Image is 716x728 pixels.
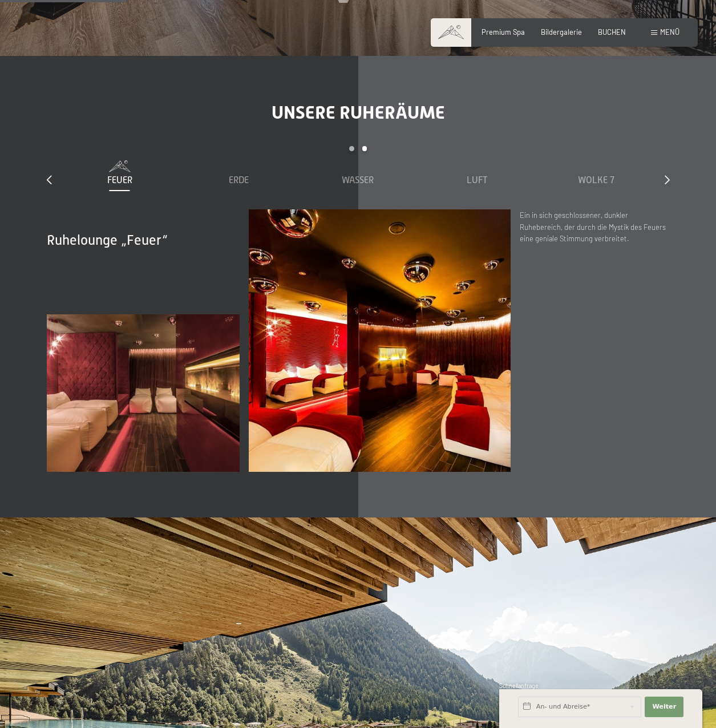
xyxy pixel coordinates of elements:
[47,232,168,248] span: Ruhelounge „Feuer“
[60,146,656,160] div: Carousel Pagination
[578,175,614,185] span: Wolke 7
[598,27,626,37] a: BUCHEN
[229,175,249,185] span: Erde
[272,102,445,123] span: Unsere Ruheräume
[342,175,374,185] span: Wasser
[362,146,367,151] div: Carousel Page 2 (Current Slide)
[499,682,539,689] span: Schnellanfrage
[107,175,132,185] span: Feuer
[652,702,676,711] span: Weiter
[349,146,354,151] div: Carousel Page 1
[249,209,511,471] img: Ein Wellness-Urlaub in Südtirol – 7.700 m² Spa, 10 Saunen
[541,27,582,37] a: Bildergalerie
[645,697,683,717] button: Weiter
[660,27,679,37] span: Menü
[482,27,525,37] a: Premium Spa
[520,209,669,244] p: Ein in sich geschlossener, dunkler Ruhebereich, der durch die Mystik des Feuers eine geniale Stim...
[467,175,488,185] span: Luft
